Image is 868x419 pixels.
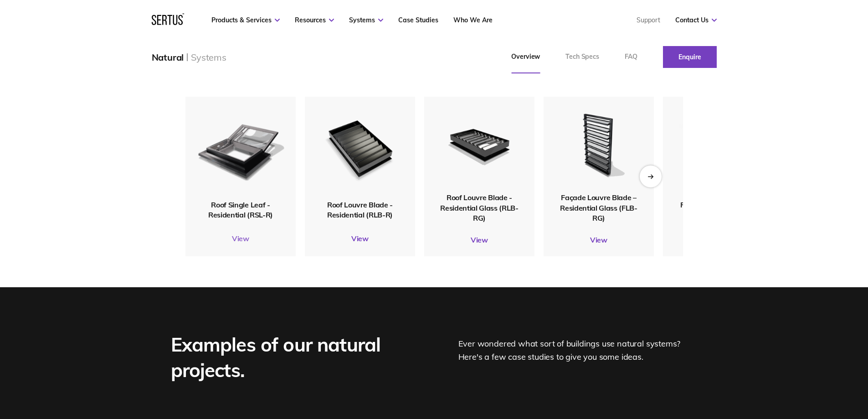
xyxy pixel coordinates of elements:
span: Roof Louvre Blade - Residential (RLB-R) [327,200,393,219]
a: View [185,234,296,243]
a: Contact Us [675,16,717,24]
a: Enquire [663,46,717,68]
span: Façade Louvre Blade – Residential Glass (FLB-RG) [560,193,637,222]
div: Examples of our natural projects. [171,332,417,383]
iframe: Chat Widget [704,313,868,419]
a: Support [637,16,660,24]
span: Façade Louvre Blade – Residential (FLB-R) [680,200,755,219]
a: View [663,234,773,243]
a: View [424,235,534,244]
a: FAQ [612,41,650,73]
span: Roof Louvre Blade - Residential Glass (RLB-RG) [440,193,519,222]
a: Products & Services [211,16,280,24]
div: Systems [191,52,226,63]
a: Systems [349,16,383,24]
a: Who We Are [453,16,493,24]
div: Next slide [640,166,662,187]
a: Resources [295,16,334,24]
span: Roof Single Leaf - Residential (RSL-R) [208,200,273,219]
a: Tech Specs [553,41,612,73]
div: Ever wondered what sort of buildings use natural systems? Here's a few case studies to give you s... [458,332,698,383]
a: Case Studies [398,16,438,24]
a: View [305,234,415,243]
div: Natural [152,52,184,63]
a: View [544,235,654,244]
